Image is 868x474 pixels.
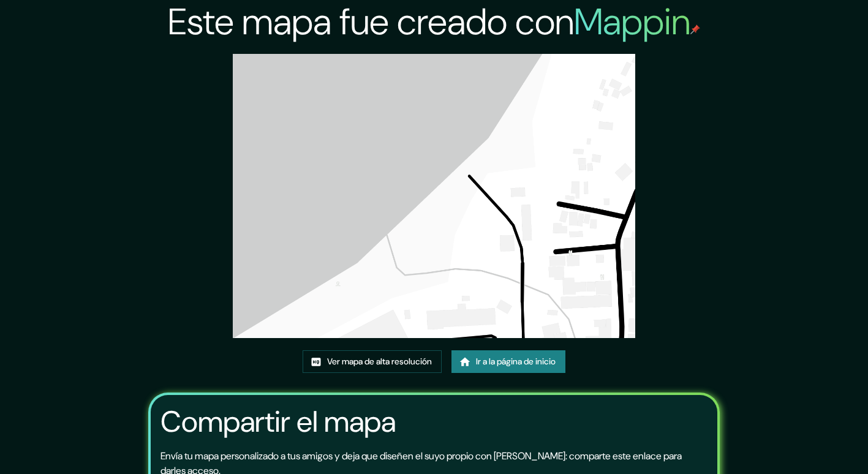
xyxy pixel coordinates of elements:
font: Ver mapa de alta resolución [327,354,432,369]
img: created-map [233,54,635,338]
a: Ver mapa de alta resolución [303,350,442,373]
h3: Compartir el mapa [160,405,396,439]
iframe: Help widget launcher [759,426,855,461]
a: Ir a la página de inicio [451,350,565,373]
img: mappin-pin [690,24,700,34]
font: Ir a la página de inicio [476,354,556,369]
